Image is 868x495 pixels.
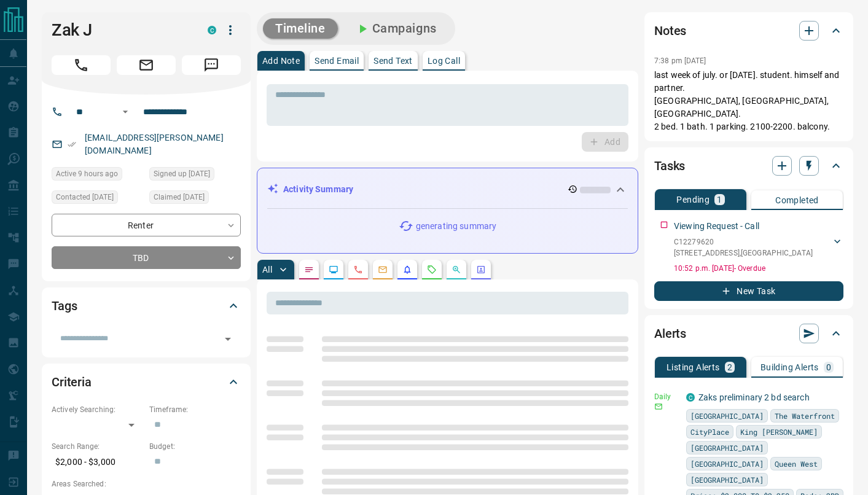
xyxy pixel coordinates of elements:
[428,57,460,65] p: Log Call
[378,265,388,275] svg: Emails
[654,391,679,402] p: Daily
[283,183,353,196] p: Activity Summary
[68,140,76,149] svg: Email Verified
[219,330,237,348] button: Open
[667,363,720,372] p: Listing Alerts
[117,55,176,75] span: Email
[727,363,732,372] p: 2
[52,404,143,415] p: Actively Searching:
[690,426,729,438] span: CityPlace
[686,393,695,402] div: condos.ca
[52,20,189,40] h1: Zak J
[416,220,496,233] p: generating summary
[690,442,764,454] span: [GEOGRAPHIC_DATA]
[654,57,706,65] p: 7:38 pm [DATE]
[654,69,843,133] p: last week of july. or [DATE]. student. himself and partner. [GEOGRAPHIC_DATA], [GEOGRAPHIC_DATA],...
[154,191,205,203] span: Claimed [DATE]
[263,18,338,39] button: Timeline
[56,191,114,203] span: Contacted [DATE]
[52,55,111,75] span: Call
[52,190,143,208] div: Fri Jun 13 2025
[654,324,686,343] h2: Alerts
[52,367,241,397] div: Criteria
[698,392,810,402] a: Zaks preliminary 2 bd search
[654,319,843,348] div: Alerts
[52,296,77,316] h2: Tags
[674,247,813,259] p: [STREET_ADDRESS] , [GEOGRAPHIC_DATA]
[402,265,412,275] svg: Listing Alerts
[304,265,314,275] svg: Notes
[149,441,241,452] p: Budget:
[52,372,92,392] h2: Criteria
[476,265,486,275] svg: Agent Actions
[654,151,843,181] div: Tasks
[52,214,241,236] div: Renter
[674,236,813,247] p: C12279620
[654,21,686,41] h2: Notes
[427,265,437,275] svg: Requests
[775,196,819,205] p: Completed
[52,441,143,452] p: Search Range:
[56,168,118,180] span: Active 9 hours ago
[654,281,843,301] button: New Task
[690,474,764,486] span: [GEOGRAPHIC_DATA]
[52,246,241,269] div: TBD
[262,57,300,65] p: Add Note
[52,167,143,184] div: Sat Aug 16 2025
[373,57,413,65] p: Send Text
[676,195,710,204] p: Pending
[674,234,843,261] div: C12279620[STREET_ADDRESS],[GEOGRAPHIC_DATA]
[329,265,338,275] svg: Lead Browsing Activity
[149,167,241,184] div: Thu Jun 03 2021
[654,402,663,411] svg: Email
[674,220,759,233] p: Viewing Request - Call
[267,178,628,201] div: Activity Summary
[690,458,764,470] span: [GEOGRAPHIC_DATA]
[52,452,143,472] p: $2,000 - $3,000
[52,478,241,489] p: Areas Searched:
[149,190,241,208] div: Fri Jun 04 2021
[182,55,241,75] span: Message
[654,156,685,176] h2: Tasks
[740,426,818,438] span: King [PERSON_NAME]
[826,363,831,372] p: 0
[452,265,461,275] svg: Opportunities
[149,404,241,415] p: Timeframe:
[208,26,216,34] div: condos.ca
[674,263,843,274] p: 10:52 p.m. [DATE] - Overdue
[775,410,835,422] span: The Waterfront
[85,133,224,155] a: [EMAIL_ADDRESS][PERSON_NAME][DOMAIN_NAME]
[315,57,359,65] p: Send Email
[52,291,241,321] div: Tags
[760,363,819,372] p: Building Alerts
[118,104,133,119] button: Open
[262,265,272,274] p: All
[717,195,722,204] p: 1
[690,410,764,422] span: [GEOGRAPHIC_DATA]
[353,265,363,275] svg: Calls
[775,458,818,470] span: Queen West
[154,168,210,180] span: Signed up [DATE]
[654,16,843,45] div: Notes
[343,18,449,39] button: Campaigns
